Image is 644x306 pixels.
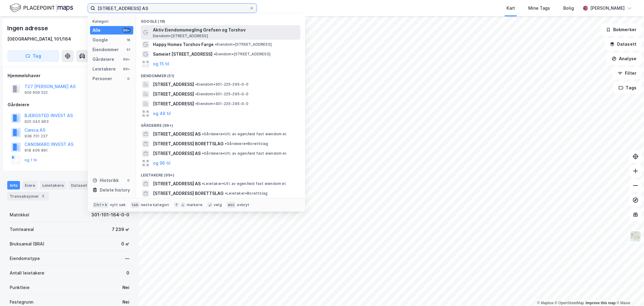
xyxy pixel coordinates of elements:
div: Nei [122,284,129,291]
span: • [215,42,217,47]
span: Eiendom • [STREET_ADDRESS] [214,52,270,57]
div: Ingen adresse [7,23,49,33]
div: Gårdeiere (99+) [136,118,305,129]
button: og 96 til [153,160,170,167]
div: avbryt [237,202,249,207]
div: 18 [126,38,131,42]
div: 51 [126,47,131,52]
span: Eiendom • 301-225-295-0-0 [195,82,248,87]
div: Bolig [563,5,574,12]
span: Eiendom • 301-225-295-0-0 [195,92,248,97]
span: [STREET_ADDRESS] BORETTSLAG [153,190,224,197]
img: Z [630,231,641,242]
div: Gårdeiere [8,101,131,108]
button: og 15 til [153,60,169,67]
div: 0 ㎡ [121,240,129,248]
span: Gårdeiere • Utl. av egen/leid fast eiendom el. [202,151,287,156]
span: [STREET_ADDRESS] [153,81,194,88]
div: 918 406 891 [24,148,48,153]
div: Gårdeiere [92,56,114,63]
span: • [225,191,227,196]
div: — [125,255,129,262]
span: • [195,101,197,106]
div: Mine Tags [528,5,550,12]
div: [PERSON_NAME] [590,5,625,12]
div: Eiendommer [92,46,119,53]
span: • [195,82,197,87]
div: 0 [126,269,129,277]
span: Happy Homes Torshov Farge [153,41,214,48]
div: 929 609 522 [24,90,48,95]
button: Datasett [605,38,642,50]
a: Mapbox [537,301,554,305]
div: Datasett [69,181,99,189]
div: [GEOGRAPHIC_DATA], 101/164 [7,35,71,43]
span: • [225,141,227,146]
span: Gårdeiere • Utl. av egen/leid fast eiendom el. [202,132,287,137]
div: Alle [92,27,101,34]
div: 99+ [122,67,131,71]
span: Eiendom • 301-225-295-0-0 [195,101,248,106]
span: Eiendom • [STREET_ADDRESS] [153,34,208,38]
span: [STREET_ADDRESS] [153,100,194,107]
div: Bruksareal (BRA) [10,240,44,248]
div: Nei [122,298,129,306]
div: Transaksjoner [7,192,49,200]
button: Tags [613,82,642,94]
span: [STREET_ADDRESS] AS [153,180,201,187]
div: 99+ [122,28,131,33]
a: Improve this map [586,301,616,305]
span: [STREET_ADDRESS] AS [153,150,201,157]
div: Google [92,36,108,44]
div: Antall leietakere [10,269,44,277]
div: Google (18) [136,14,305,25]
div: Punktleie [10,284,30,291]
div: Personer [92,75,112,82]
span: Aktiv Eiendomsmegling Grefsen og Torshov [153,26,298,34]
button: Filter [613,67,642,79]
div: Delete history [100,186,130,194]
div: 7 239 ㎡ [112,226,129,233]
div: 920 045 863 [24,119,49,124]
div: Leietakere (99+) [136,168,305,179]
div: Tomteareal [10,226,34,233]
div: Hjemmelshaver [8,72,131,79]
span: • [214,52,215,56]
iframe: Chat Widget [614,277,644,306]
span: [STREET_ADDRESS] BORETTSLAG [153,140,224,147]
span: Leietaker • Utl. av egen/leid fast eiendom el. [202,181,286,186]
div: Eiendommer (51) [136,69,305,80]
div: Leietakere [40,181,66,189]
div: Matrikkel [10,211,29,219]
span: [STREET_ADDRESS] [153,90,194,98]
div: 938 701 237 [24,134,48,139]
span: Sameiet [STREET_ADDRESS] [153,51,212,58]
button: Bokmerker [601,24,642,36]
span: [STREET_ADDRESS] AS [153,130,201,138]
span: Gårdeiere • Borettslag [225,141,268,146]
div: Kategori [92,19,133,24]
div: Festegrunn [10,298,33,306]
button: Analyse [607,53,642,65]
div: Ctrl + k [92,202,109,208]
span: • [202,151,204,156]
div: markere [187,202,202,207]
div: Kontrollprogram for chat [614,277,644,306]
div: Leietakere [92,65,116,73]
span: Eiendom • [STREET_ADDRESS] [215,42,272,47]
div: Historikk [92,177,119,184]
div: Info [7,181,20,189]
div: neste kategori [141,202,169,207]
div: tab [131,202,140,208]
span: Leietaker • Borettslag [225,191,267,196]
img: logo.f888ab2527a4732fd821a326f86c7f29.svg [10,3,73,13]
div: 0 [126,178,131,183]
div: 3 [40,193,46,199]
div: 0 [126,76,131,81]
button: og 48 til [153,110,171,117]
span: • [195,92,197,96]
span: • [202,181,204,186]
div: 99+ [122,57,131,62]
button: Tag [7,50,59,62]
div: Eiendomstype [10,255,40,262]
